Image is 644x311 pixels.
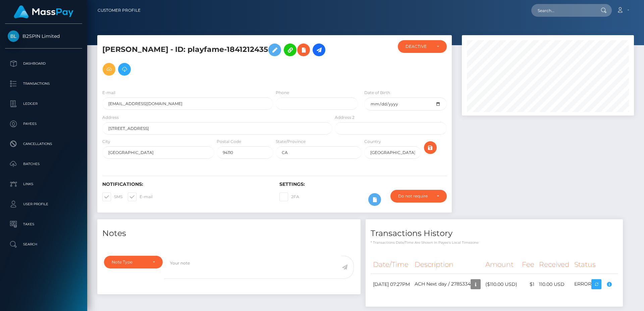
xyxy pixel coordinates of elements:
a: Batches [5,156,82,172]
a: User Profile [5,196,82,213]
h5: [PERSON_NAME] - ID: playfame-1841212435 [102,40,328,79]
a: Ledger [5,95,82,112]
p: Links [8,179,79,189]
label: State/Province [276,139,306,145]
label: SMS [102,192,122,201]
label: E-mail [102,90,115,96]
label: E-mail [128,192,153,201]
p: Dashboard [8,59,79,69]
a: Transactions [5,75,82,92]
p: Cancellations [8,139,79,149]
label: Address 2 [335,114,355,121]
th: Amount [483,255,520,274]
button: Note Type [104,256,163,268]
h6: Notifications: [102,181,269,187]
a: Links [5,176,82,192]
th: Status [572,255,618,274]
label: Postal Code [217,139,241,145]
div: Do not require [398,193,431,199]
p: Taxes [8,219,79,229]
td: [DATE] 07:27PM [371,274,412,295]
th: Received [537,255,572,274]
p: Batches [8,159,79,169]
button: Do not require [390,190,447,203]
td: ACH Next day / 2785334 [412,274,483,295]
img: MassPay Logo [14,5,73,18]
th: Date/Time [371,255,412,274]
div: Note Type [112,259,147,265]
p: User Profile [8,199,79,209]
label: Phone [276,90,289,96]
label: City [102,139,110,145]
img: B2SPIN Limited [8,30,19,42]
a: Cancellations [5,136,82,152]
h6: Settings: [279,181,446,187]
a: Payees [5,115,82,132]
h4: Notes [102,228,356,239]
a: Dashboard [5,55,82,72]
p: Search [8,239,79,249]
label: 2FA [279,192,299,201]
div: DEACTIVE [406,44,431,49]
td: ERROR [572,274,618,295]
td: 110.00 USD [537,274,572,295]
th: Description [412,255,483,274]
th: Fee [520,255,537,274]
p: Ledger [8,99,79,109]
p: Transactions [8,79,79,89]
a: Search [5,236,82,253]
label: Country [364,139,381,145]
label: Date of Birth [364,90,390,96]
p: Payees [8,119,79,129]
input: Search... [531,4,594,17]
a: Taxes [5,216,82,233]
a: Customer Profile [98,3,141,17]
td: ($110.00 USD) [483,274,520,295]
h4: Transactions History [371,228,618,239]
button: DEACTIVE [398,40,447,53]
a: Initiate Payout [313,44,325,56]
span: B2SPIN Limited [5,33,82,39]
p: * Transactions date/time are shown in payee's local timezone [371,240,618,245]
td: $1 [520,274,537,295]
label: Address [102,114,119,121]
